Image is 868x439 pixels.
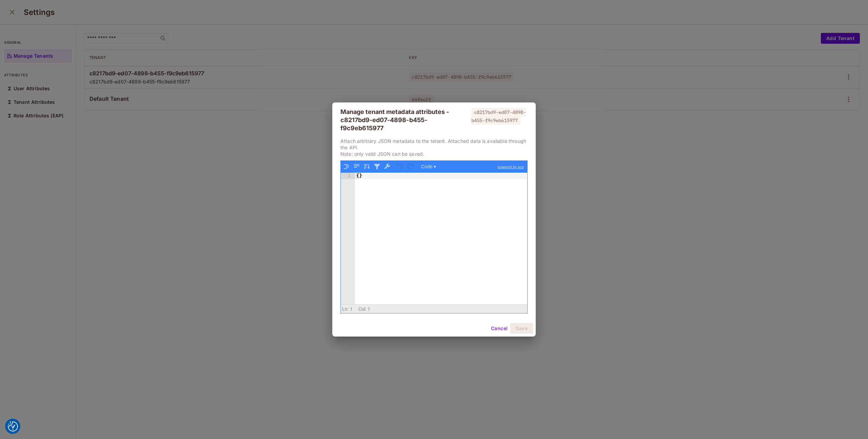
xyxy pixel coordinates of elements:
[341,173,355,179] div: 1
[383,162,392,171] button: Repair JSON: fix quotes and escape characters, remove comments and JSONP notation, turn JavaScrip...
[362,162,371,171] button: Sort contents
[352,162,361,171] button: Compact JSON data, remove all whitespaces (Ctrl+Shift+I)
[358,306,367,312] span: Col:
[406,162,415,171] button: Redo (Ctrl+Shift+Z)
[419,162,438,171] button: Code ▾
[350,306,353,312] span: 1
[373,162,381,171] button: Filter, sort, or transform contents
[488,323,510,334] button: Cancel
[340,108,470,132] div: Manage tenant metadata attributes - c8217bd9-ed07-4898-b455-f9c9eb615977
[396,162,405,171] button: Undo last action (Ctrl+Z)
[340,138,528,157] p: Attach arbitrary JSON metadata to the tenant. Attached data is available through the API. Note: o...
[510,323,533,334] button: Save
[494,161,527,173] a: powered by ace
[342,306,349,312] span: Ln:
[368,306,370,312] span: 1
[8,421,18,432] img: Revisit consent button
[471,108,526,125] span: c8217bd9-ed07-4898-b455-f9c9eb615977
[342,162,351,171] button: Format JSON data, with proper indentation and line feeds (Ctrl+I)
[8,421,18,432] button: Consent Preferences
